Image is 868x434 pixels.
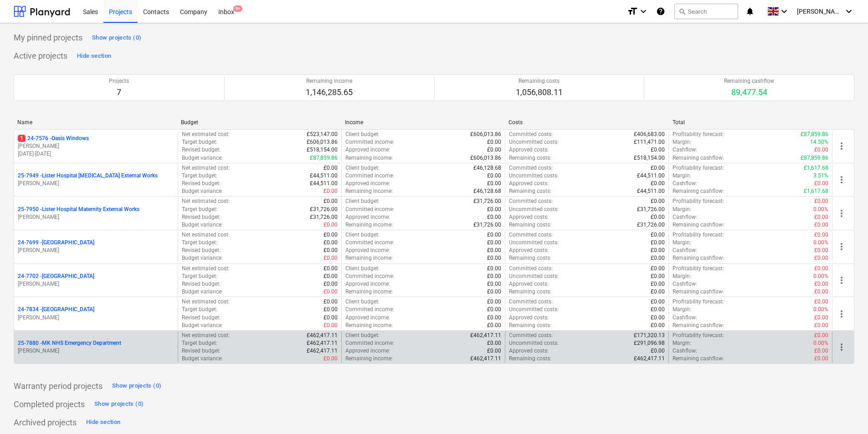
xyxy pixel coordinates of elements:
[673,254,724,262] p: Remaining cashflow :
[182,180,221,187] p: Revised budget :
[516,77,563,85] p: Remaining costs
[673,146,697,154] p: Cashflow :
[673,231,724,239] p: Profitability forecast :
[813,306,828,313] p: 0.00%
[637,221,665,229] p: £31,726.00
[487,239,501,247] p: £0.00
[674,4,738,19] button: Search
[473,187,501,195] p: £46,128.68
[324,280,338,288] p: £0.00
[18,239,94,247] p: 24-7699 - [GEOGRAPHIC_DATA]
[651,265,665,273] p: £0.00
[508,119,665,126] div: Costs
[673,206,691,213] p: Margin :
[673,239,691,247] p: Margin :
[637,172,665,180] p: £44,511.00
[509,138,559,146] p: Uncommitted costs :
[814,254,828,262] p: £0.00
[509,146,549,154] p: Approved costs :
[86,417,120,428] div: Hide section
[182,332,230,339] p: Net estimated cost :
[345,254,393,262] p: Remaining income :
[673,332,724,339] p: Profitability forecast :
[509,298,553,306] p: Committed costs :
[745,6,755,17] i: notifications
[814,180,828,187] p: £0.00
[797,8,842,15] span: [PERSON_NAME]
[345,322,393,329] p: Remaining income :
[324,288,338,296] p: £0.00
[18,135,89,142] p: 24-7576 - Oasis Windows
[509,180,549,187] p: Approved costs :
[509,273,559,280] p: Uncommitted costs :
[345,332,380,339] p: Client budget :
[814,197,828,205] p: £0.00
[182,280,221,288] p: Revised budget :
[822,390,868,434] iframe: Chat Widget
[75,49,113,63] button: Hide section
[509,206,559,213] p: Uncommitted costs :
[94,399,144,409] div: Show projects (0)
[673,339,691,347] p: Margin :
[18,150,174,158] p: [DATE] - [DATE]
[634,138,665,146] p: £111,471.00
[804,187,828,195] p: £1,617.68
[509,322,551,329] p: Remaining costs :
[18,306,94,313] p: 24-7834 - [GEOGRAPHIC_DATA]
[814,221,828,229] p: £0.00
[470,332,501,339] p: £462,417.11
[724,77,774,85] p: Remaining cashflow
[324,197,338,205] p: £0.00
[634,355,665,363] p: £462,417.11
[182,347,221,355] p: Revised budget :
[324,254,338,262] p: £0.00
[651,180,665,187] p: £0.00
[814,332,828,339] p: £0.00
[182,206,217,213] p: Target budget :
[473,164,501,172] p: £46,128.68
[182,314,221,322] p: Revised budget :
[345,247,390,254] p: Approved income :
[306,87,353,98] p: 1,146,285.65
[509,231,553,239] p: Committed costs :
[801,131,828,138] p: £87,859.86
[487,339,501,347] p: £0.00
[487,306,501,313] p: £0.00
[673,172,691,180] p: Margin :
[673,180,697,187] p: Cashflow :
[310,213,338,221] p: £31,726.00
[509,288,551,296] p: Remaining costs :
[310,154,338,162] p: £87,859.86
[306,77,353,85] p: Remaining income
[814,322,828,329] p: £0.00
[470,131,501,138] p: £606,013.86
[810,138,828,146] p: 14.50%
[345,355,393,363] p: Remaining income :
[18,180,174,187] p: [PERSON_NAME]
[673,288,724,296] p: Remaining cashflow :
[651,280,665,288] p: £0.00
[814,247,828,254] p: £0.00
[182,164,230,172] p: Net estimated cost :
[182,247,221,254] p: Revised budget :
[182,339,217,347] p: Target budget :
[509,221,551,229] p: Remaining costs :
[345,265,380,273] p: Client budget :
[182,146,221,154] p: Revised budget :
[634,339,665,347] p: £291,096.98
[509,355,551,363] p: Remaining costs :
[673,221,724,229] p: Remaining cashflow :
[509,239,559,247] p: Uncommitted costs :
[516,87,563,98] p: 1,056,808.11
[182,298,230,306] p: Net estimated cost :
[813,206,828,213] p: 0.00%
[836,141,847,151] span: more_vert
[487,138,501,146] p: £0.00
[673,347,697,355] p: Cashflow :
[678,8,686,15] span: search
[673,265,724,273] p: Profitability forecast :
[109,77,129,85] p: Projects
[813,273,828,280] p: 0.00%
[487,254,501,262] p: £0.00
